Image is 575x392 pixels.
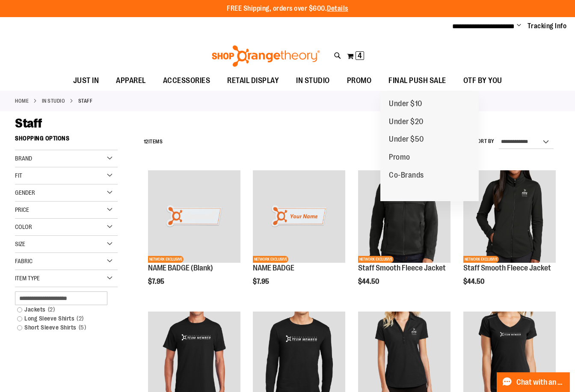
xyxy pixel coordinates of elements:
a: Home [15,97,29,105]
span: Under $10 [389,99,422,110]
label: Sort By [474,138,495,145]
span: Chat with an Expert [516,378,565,386]
a: Tracking Info [528,21,567,31]
span: Fit [15,172,22,179]
a: JUST IN [65,71,108,91]
span: PROMO [347,71,372,90]
span: RETAIL DISPLAY [227,71,279,90]
span: Under $20 [389,117,424,128]
a: Under $20 [380,113,432,131]
img: NAME BADGE (Blank) [148,170,240,263]
span: Brand [15,155,32,162]
a: Under $50 [380,131,433,148]
span: Item Type [15,275,40,282]
span: Color [15,223,32,230]
a: APPAREL [107,71,154,91]
div: product [249,166,350,307]
span: Under $50 [389,135,424,146]
a: NAME BADGE [253,264,294,272]
a: Co-Brands [380,166,433,184]
div: product [354,166,455,307]
span: 2 [46,305,57,314]
span: 5 [77,323,89,332]
span: JUST IN [73,71,99,90]
span: 4 [358,51,362,60]
a: FINAL PUSH SALE [380,71,455,91]
span: OTF BY YOU [463,71,502,90]
h2: Items [144,135,163,148]
span: NETWORK EXCLUSIVE [358,256,394,263]
img: Product image for Smooth Fleece Jacket [358,170,451,263]
a: Promo [380,148,419,166]
span: Fabric [15,258,33,264]
a: Product image for Smooth Fleece JacketNETWORK EXCLUSIVE [463,170,556,264]
span: Co-Brands [389,171,424,181]
a: Staff Smooth Fleece Jacket [358,264,446,272]
a: NAME BADGE (Blank) [148,264,213,272]
a: Jackets2 [13,305,111,314]
p: FREE Shipping, orders over $600. [227,4,348,14]
div: product [144,166,245,307]
div: product [459,166,560,307]
a: Staff Smooth Fleece Jacket [463,264,551,272]
button: Chat with an Expert [497,372,570,392]
a: Long Sleeve Shirts2 [13,314,111,323]
a: IN STUDIO [42,97,65,105]
a: PROMO [338,71,380,91]
a: IN STUDIO [287,71,338,90]
a: OTF BY YOU [455,71,511,91]
span: Price [15,206,29,213]
a: Under $10 [380,95,431,113]
span: $7.95 [253,278,270,285]
a: NAME BADGE (Blank)NETWORK EXCLUSIVE [148,170,240,264]
ul: FINAL PUSH SALE [380,91,479,202]
a: Details [327,5,348,12]
span: Gender [15,189,35,196]
img: Product image for NAME BADGE [253,170,345,263]
span: NETWORK EXCLUSIVE [463,256,499,263]
span: Size [15,241,25,247]
span: 12 [144,139,148,145]
a: ACCESSORIES [154,71,219,91]
strong: Staff [78,97,93,105]
span: $44.50 [463,278,486,285]
span: NETWORK EXCLUSIVE [253,256,288,263]
a: Product image for NAME BADGENETWORK EXCLUSIVE [253,170,345,264]
a: Short Sleeve Shirts5 [13,323,111,332]
a: Product image for Smooth Fleece JacketNETWORK EXCLUSIVE [358,170,451,264]
span: APPAREL [116,71,146,90]
button: Account menu [517,22,521,30]
img: Product image for Smooth Fleece Jacket [463,170,556,263]
span: Staff [15,116,42,131]
span: $7.95 [148,278,166,285]
span: FINAL PUSH SALE [388,71,446,90]
span: NETWORK EXCLUSIVE [148,256,184,263]
strong: Shopping Options [15,131,118,150]
a: RETAIL DISPLAY [219,71,287,91]
img: Shop Orangetheory [210,45,321,67]
span: $44.50 [358,278,380,285]
span: IN STUDIO [296,71,330,90]
span: 2 [74,314,86,323]
span: ACCESSORIES [163,71,210,90]
span: Promo [389,153,410,163]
